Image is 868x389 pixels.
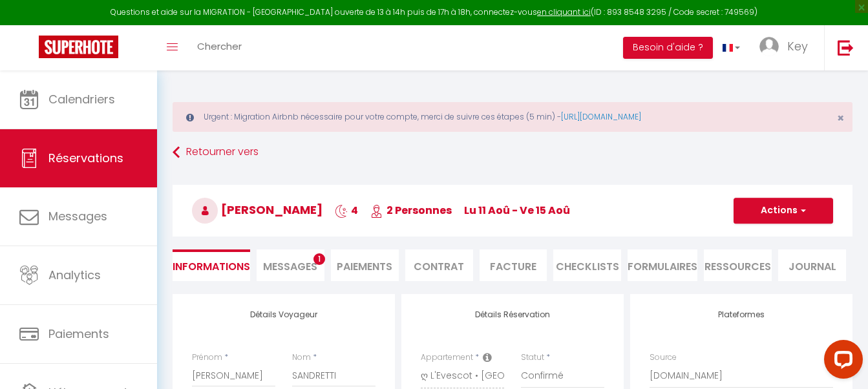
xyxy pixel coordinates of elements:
[421,310,604,319] h4: Détails Réservation
[192,352,222,364] label: Prénom
[48,208,107,224] span: Messages
[837,110,844,126] span: ×
[48,267,101,283] span: Analytics
[192,310,376,319] h4: Détails Voyageur
[704,249,772,281] li: Ressources
[263,259,317,274] span: Messages
[561,111,641,122] a: [URL][DOMAIN_NAME]
[650,310,833,319] h4: Plateformes
[750,25,824,70] a: ... Key
[734,198,833,224] button: Actions
[331,249,399,281] li: Paiements
[421,352,473,364] label: Appartement
[464,203,570,218] span: lu 11 Aoû - ve 15 Aoû
[537,6,591,17] a: en cliquant ici
[623,37,713,59] button: Besoin d'aide ?
[48,150,123,166] span: Réservations
[759,37,779,56] img: ...
[837,112,844,124] button: Close
[405,249,473,281] li: Contrat
[838,39,854,56] img: logout
[173,102,852,132] div: Urgent : Migration Airbnb nécessaire pour votre compte, merci de suivre ces étapes (5 min) -
[39,36,118,58] img: Super Booking
[292,352,311,364] label: Nom
[628,249,697,281] li: FORMULAIRES
[814,335,868,389] iframe: LiveChat chat widget
[480,249,547,281] li: Facture
[48,326,109,342] span: Paiements
[197,39,242,53] span: Chercher
[173,141,852,164] a: Retourner vers
[192,202,323,218] span: [PERSON_NAME]
[521,352,544,364] label: Statut
[650,352,677,364] label: Source
[553,249,621,281] li: CHECKLISTS
[48,91,115,107] span: Calendriers
[173,249,250,281] li: Informations
[370,203,452,218] span: 2 Personnes
[335,203,358,218] span: 4
[313,253,325,265] span: 1
[787,38,808,54] span: Key
[778,249,846,281] li: Journal
[187,25,251,70] a: Chercher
